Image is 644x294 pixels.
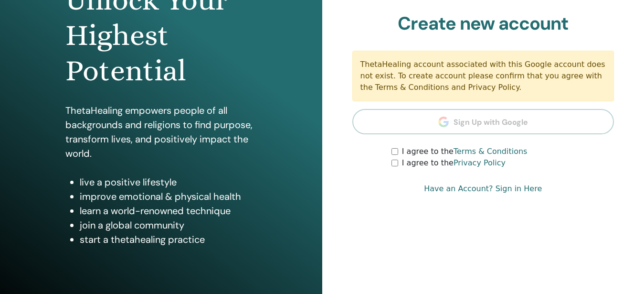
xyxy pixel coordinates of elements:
label: I agree to the [402,146,528,157]
a: Terms & Conditions [454,147,527,156]
li: join a global community [80,218,256,232]
div: ThetaHealing account associated with this Google account does not exist. To create account please... [352,51,614,101]
li: improve emotional & physical health [80,189,256,204]
a: Privacy Policy [454,158,506,167]
a: Have an Account? Sign in Here [424,183,542,195]
li: live a positive lifestyle [80,175,256,189]
h2: Create new account [352,13,614,35]
label: I agree to the [402,157,506,169]
li: start a thetahealing practice [80,232,256,247]
p: ThetaHealing empowers people of all backgrounds and religions to find purpose, transform lives, a... [65,103,256,161]
li: learn a world-renowned technique [80,204,256,218]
